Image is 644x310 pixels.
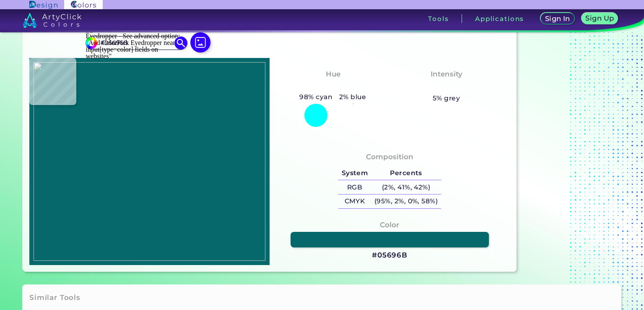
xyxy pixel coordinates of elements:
h3: Cyan [319,81,346,92]
a: Sign In [542,13,573,24]
h5: CMYK [338,194,371,208]
h5: (95%, 2%, 0%, 58%) [371,194,441,208]
h4: Hue [326,68,340,80]
input: type color.. [97,37,175,49]
h3: Similar Tools [29,293,80,303]
h5: 2% blue [336,92,370,102]
a: Sign Up [583,13,616,24]
h5: System [338,166,371,180]
h4: Intensity [431,68,462,80]
h5: (2%, 41%, 42%) [371,180,441,194]
h3: #05696B [372,250,408,260]
h5: Sign In [546,16,569,22]
h3: Vibrant [428,81,465,92]
img: ArtyClick Design logo [29,1,57,9]
h3: Tools [428,16,449,22]
h5: 5% grey [433,93,460,104]
h5: Sign Up [587,15,613,21]
iframe: Advertisement [520,8,625,275]
h3: Applications [475,16,524,22]
img: logo_artyclick_colors_white.svg [23,13,82,28]
img: icon search [174,37,187,49]
img: icon picture [190,32,210,53]
h4: Composition [366,151,413,163]
h4: Color [380,219,399,231]
h5: RGB [338,180,371,194]
img: 438f3f68-7cdb-4ce6-8ee3-d5705bd50905 [34,62,265,260]
h5: Percents [371,166,441,180]
h5: 98% cyan [296,92,336,102]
